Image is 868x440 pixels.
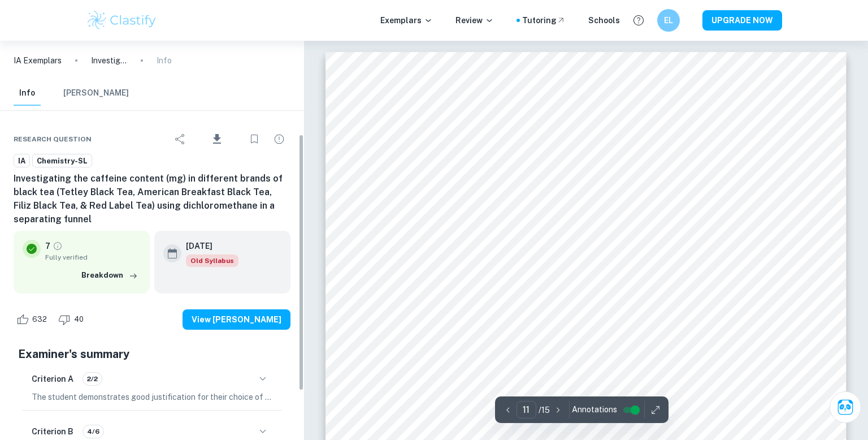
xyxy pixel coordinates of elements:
[194,124,241,154] div: Download
[186,254,238,267] div: Starting from the May 2025 session, the Chemistry IA requirements have changed. It's OK to refer ...
[32,425,73,438] h6: Criterion B
[83,374,102,384] span: 2/2
[186,240,229,252] h6: [DATE]
[45,252,141,262] span: Fully verified
[83,426,103,437] span: 4/6
[629,11,648,30] button: Help and Feedback
[662,14,675,27] h6: EL
[53,241,63,251] a: Grade fully verified
[830,391,861,423] button: Ask Clai
[455,14,494,27] p: Review
[14,81,41,106] button: Info
[18,346,286,363] h5: Examiner's summary
[588,14,620,27] a: Schools
[68,314,90,325] span: 40
[45,240,50,252] p: 7
[14,156,29,167] span: IA
[32,391,272,403] p: The student demonstrates good justification for their choice of topic, citing the need to find th...
[186,254,238,267] span: Old Syllabus
[33,156,92,167] span: Chemistry-SL
[86,9,158,32] img: Clastify logo
[14,154,30,168] a: IA
[14,310,53,329] div: Like
[169,128,192,150] div: Share
[55,310,90,329] div: Dislike
[268,128,290,150] div: Report issue
[243,128,266,150] div: Bookmark
[702,10,782,31] button: UPGRADE NOW
[91,54,127,67] p: Investigating the caffeine content (mg) in different brands of black tea (Tetley Black Tea, Ameri...
[14,134,92,144] span: Research question
[522,14,566,27] a: Tutoring
[157,54,172,67] p: Info
[14,54,62,67] a: IA Exemplars
[572,404,617,416] span: Annotations
[539,404,550,416] p: / 15
[657,9,680,32] button: EL
[63,81,129,106] button: [PERSON_NAME]
[32,154,92,168] a: Chemistry-SL
[32,373,73,385] h6: Criterion A
[183,309,290,330] button: View [PERSON_NAME]
[14,172,290,226] h6: Investigating the caffeine content (mg) in different brands of black tea (Tetley Black Tea, Ameri...
[26,314,53,325] span: 632
[79,267,141,284] button: Breakdown
[380,14,433,27] p: Exemplars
